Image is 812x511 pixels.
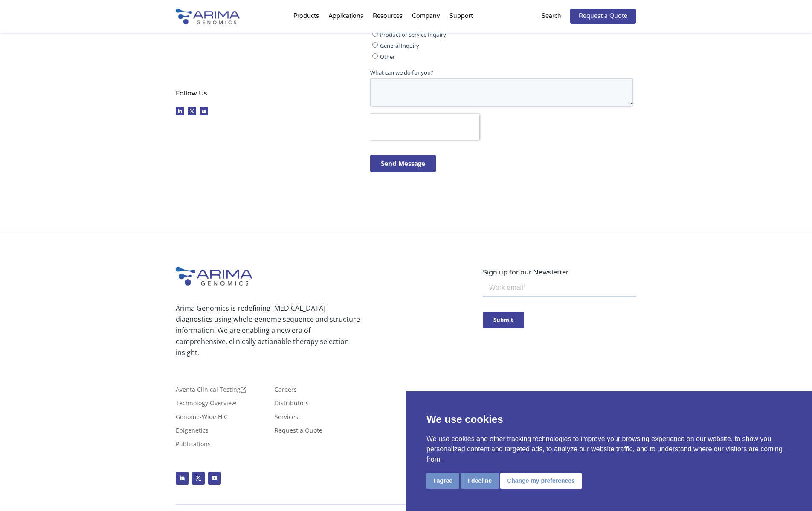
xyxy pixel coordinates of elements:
iframe: Form 0 [483,278,636,343]
p: We use cookies and other tracking technologies to improve your browsing experience on our website... [426,434,792,465]
button: Change my preferences [500,473,582,489]
a: Request a Quote [570,9,636,24]
p: Arima Genomics is redefining [MEDICAL_DATA] diagnostics using whole-genome sequence and structure... [176,303,360,358]
a: Follow on LinkedIn [176,107,184,115]
a: Genome-Wide HiC [176,414,228,423]
img: Arima-Genomics-logo [176,9,240,24]
button: I agree [426,473,459,489]
p: Sign up for our Newsletter [483,267,636,278]
a: Services [275,414,298,423]
a: Follow on Youtube [208,472,221,485]
p: We use cookies [426,412,792,427]
a: Publications [176,441,211,450]
a: Follow on Youtube [200,107,208,115]
a: Follow on X [192,472,205,485]
a: Distributors [275,400,309,410]
p: Search [542,11,561,22]
button: I decline [461,473,499,489]
h4: Follow Us [176,88,345,105]
a: Careers [275,387,297,396]
a: Epigenetics [176,427,209,437]
a: Aventa Clinical Testing [176,387,246,396]
a: Follow on LinkedIn [176,472,188,485]
a: Follow on X [188,107,196,115]
a: Request a Quote [275,427,322,437]
a: Technology Overview [176,400,236,410]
